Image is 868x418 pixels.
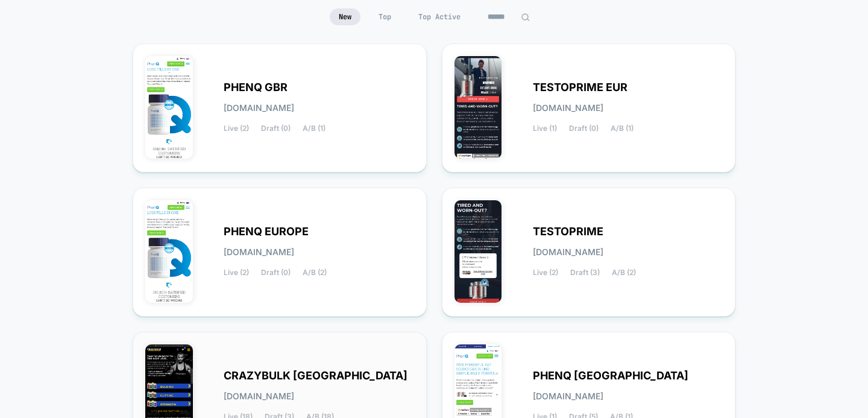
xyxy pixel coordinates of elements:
span: Draft (0) [569,124,599,133]
span: [DOMAIN_NAME] [533,248,603,256]
img: edit [521,13,530,22]
span: [DOMAIN_NAME] [224,104,294,112]
span: A/B (2) [303,268,327,277]
span: Draft (3) [570,268,600,277]
span: Top Active [409,8,470,25]
span: Live (2) [533,268,558,277]
span: Live (1) [533,124,557,133]
span: PHENQ [GEOGRAPHIC_DATA] [533,372,688,380]
span: Live (2) [224,268,249,277]
span: New [330,8,360,25]
span: Live (2) [224,124,249,133]
img: TESTOPRIME [454,200,502,303]
span: A/B (2) [612,268,636,277]
img: TESTOPRIME_EUR [454,56,502,159]
span: Draft (0) [261,268,291,277]
span: [DOMAIN_NAME] [533,392,603,401]
span: [DOMAIN_NAME] [224,248,294,256]
img: PHENQ_GBR [145,56,193,159]
span: PHENQ EUROPE [224,227,309,236]
span: [DOMAIN_NAME] [224,392,294,401]
span: PHENQ GBR [224,83,288,92]
span: Top [370,8,400,25]
span: [DOMAIN_NAME] [533,104,603,112]
span: TESTOPRIME [533,227,603,236]
span: A/B (1) [303,124,325,133]
span: Draft (0) [261,124,291,133]
span: TESTOPRIME EUR [533,83,627,92]
img: PHENQ_EUROPE [145,200,193,303]
span: CRAZYBULK [GEOGRAPHIC_DATA] [224,372,407,380]
span: A/B (1) [611,124,634,133]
